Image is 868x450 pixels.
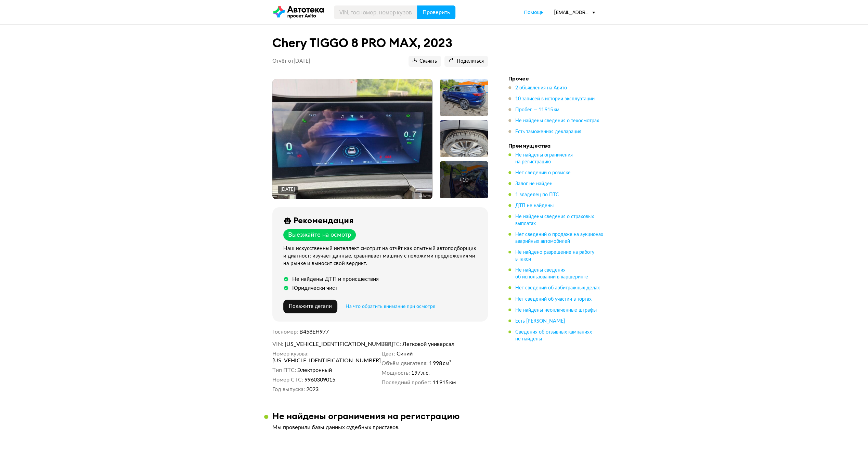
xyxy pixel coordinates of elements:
[524,9,544,16] a: Помощь
[381,341,401,348] dt: Тип ТС
[515,153,573,164] span: Не найдены ограничения на регистрацию
[283,245,480,267] div: Наш искусственный интеллект смотрит на отчёт как опытный автоподборщик и диагност: изучает данные...
[397,350,413,357] span: Синий
[272,328,298,335] dt: Госномер
[289,304,332,309] span: Покажите детали
[554,9,595,15] div: [EMAIL_ADDRESS][DOMAIN_NAME]
[272,341,283,348] dt: VIN
[515,308,597,313] span: Не найдены неоплаченные штрафы
[281,187,295,193] div: [DATE]
[515,214,594,226] span: Не найдены сведения о страховых выплатах
[299,329,329,335] span: В458ЕН977
[449,58,484,65] span: Поделиться
[272,376,303,383] dt: Номер СТС
[272,357,351,364] span: [US_VEHICLE_IDENTIFICATION_NUMBER]
[515,86,567,90] span: 2 объявления на Авито
[272,386,305,393] dt: Год выпуска
[515,182,553,186] span: Залог не найден
[515,129,581,134] span: Есть таможенная декларация
[306,386,319,393] span: 2023
[305,376,335,383] span: 9960309015
[292,276,379,283] div: Не найдены ДТП и происшествия
[346,304,435,309] span: На что обратить внимание при осмотре
[381,360,428,367] dt: Объём двигателя
[515,118,599,123] span: Не найдены сведения о техосмотрах
[402,341,454,348] span: Легковой универсал
[515,232,603,244] span: Нет сведений о продаже на аукционах аварийных автомобилей
[417,5,455,19] button: Проверить
[409,56,441,67] button: Скачать
[272,367,296,374] dt: Тип ПТС
[429,360,451,367] span: 1 998 см³
[515,171,571,175] span: Нет сведений о розыске
[292,285,337,291] div: Юридически чист
[413,58,437,65] span: Скачать
[515,203,554,208] span: ДТП не найдены
[272,36,488,50] h1: Chery TIGGO 8 PRO MAX, 2023
[294,215,354,225] div: Рекомендация
[411,370,430,376] span: 197 л.с.
[515,192,559,197] span: 1 владелец по ПТС
[272,58,310,65] p: Отчёт от [DATE]
[423,10,450,15] span: Проверить
[334,5,417,19] input: VIN, госномер, номер кузова
[515,250,594,262] span: Не найдено разрешение на работу в такси
[285,341,363,348] span: [US_VEHICLE_IDENTIFICATION_NUMBER]
[288,231,351,239] div: Выезжайте на осмотр
[381,350,395,357] dt: Цвет
[283,300,337,313] button: Покажите детали
[272,411,460,421] h3: Не найдены ограничения на регистрацию
[297,367,332,374] span: Электронный
[508,142,604,149] h4: Преимущества
[515,319,565,324] span: Есть [PERSON_NAME]
[272,350,309,357] dt: Номер кузова
[272,424,488,431] p: Мы проверили базы данных судебных приставов.
[515,268,588,279] span: Не найдены сведения об использовании в каршеринге
[515,297,592,302] span: Нет сведений об участии в торгах
[444,56,488,67] button: Поделиться
[459,176,468,183] div: + 10
[381,379,431,386] dt: Последний пробег
[272,79,432,199] img: Main car
[381,370,410,376] dt: Мощность
[524,9,544,15] span: Помощь
[515,108,559,112] span: Пробег — 11 915 км
[432,379,456,386] span: 11 915 км
[508,75,604,82] h4: Прочее
[515,330,592,341] span: Сведения об отзывных кампаниях не найдены
[515,286,600,290] span: Нет сведений об арбитражных делах
[515,97,595,101] span: 10 записей в истории эксплуатации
